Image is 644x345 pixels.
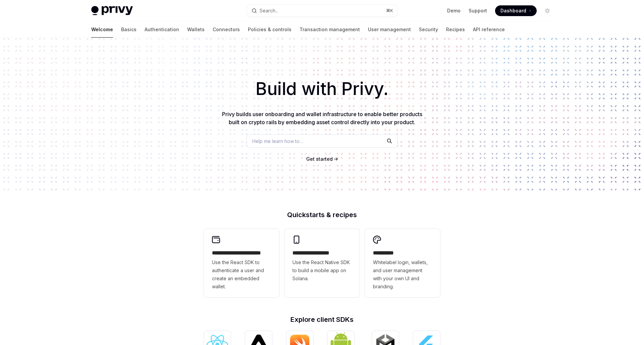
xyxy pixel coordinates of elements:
a: Wallets [187,21,205,38]
a: Get started [306,156,333,162]
img: light logo [91,6,133,15]
span: Use the React Native SDK to build a mobile app on Solana. [292,258,352,283]
h2: Explore client SDKs [204,316,440,323]
a: User management [368,21,411,38]
span: ⌘ K [386,8,393,13]
a: Welcome [91,21,113,38]
span: Whitelabel login, wallets, and user management with your own UI and branding. [373,258,432,291]
button: Toggle dark mode [542,5,553,16]
a: Demo [447,7,461,14]
a: Recipes [446,21,465,38]
a: Basics [121,21,137,38]
span: Dashboard [500,7,526,14]
span: Use the React SDK to authenticate a user and create an embedded wallet. [212,258,271,291]
span: Help me learn how to… [252,138,303,145]
a: **** *****Whitelabel login, wallets, and user management with your own UI and branding. [365,229,440,297]
a: Policies & controls [248,21,291,38]
h1: Build with Privy. [11,76,633,102]
a: Transaction management [300,21,360,38]
span: Get started [306,156,333,162]
button: Search...⌘K [247,5,397,17]
span: Privy builds user onboarding and wallet infrastructure to enable better products built on crypto ... [222,111,422,126]
a: Support [469,7,487,14]
a: Connectors [213,21,240,38]
h2: Quickstarts & recipes [204,211,440,218]
a: **** **** **** ***Use the React Native SDK to build a mobile app on Solana. [284,229,360,297]
div: Search... [260,7,278,15]
a: API reference [473,21,505,38]
a: Dashboard [495,5,537,16]
a: Authentication [145,21,179,38]
a: Security [419,21,438,38]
